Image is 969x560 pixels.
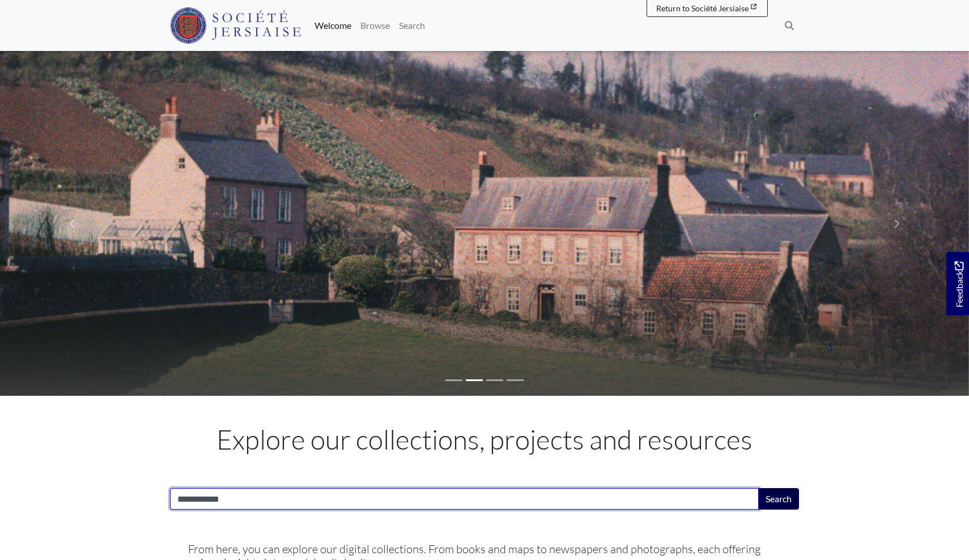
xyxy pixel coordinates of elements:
a: Welcome [310,14,356,37]
h1: Explore our collections, projects and resources [170,423,799,456]
span: Return to Société Jersiaise [656,3,749,13]
a: Browse [356,14,394,37]
a: Société Jersiaise logo [170,5,301,46]
input: Search this collection... [170,488,759,510]
img: Société Jersiaise [170,7,301,44]
button: Search [758,488,799,510]
a: Search [394,14,430,37]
